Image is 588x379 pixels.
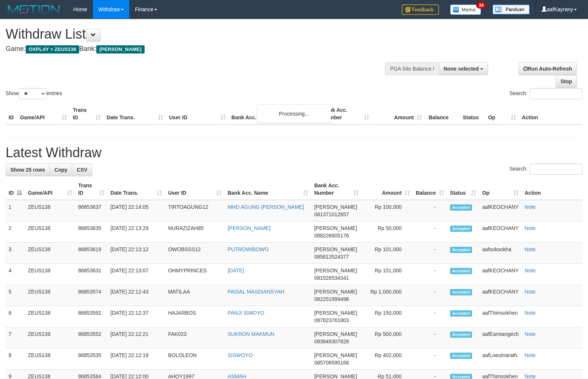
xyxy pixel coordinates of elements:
[107,327,165,349] td: [DATE] 22:12:21
[25,327,75,349] td: ZEUS138
[385,62,439,75] div: PGA Site Balance /
[450,247,472,253] span: Accepted
[25,179,75,200] th: Game/API: activate to sort column ascending
[104,103,166,124] th: Date Trans.
[6,200,25,221] td: 1
[524,225,536,231] a: Note
[6,27,385,42] h1: Withdraw List
[524,331,536,337] a: Note
[524,268,536,273] a: Note
[227,246,268,252] a: PUTROWIBOWO
[77,167,87,173] span: CSV
[413,243,447,264] td: -
[413,285,447,306] td: -
[107,306,165,327] td: [DATE] 22:12:37
[165,200,224,221] td: TIRTOAGUNG12
[479,221,521,243] td: aafKEOCHANY
[447,179,479,200] th: Status: activate to sort column ascending
[107,285,165,306] td: [DATE] 22:12:43
[75,221,107,243] td: 86853635
[314,360,349,366] span: Copy 085706595168 to clipboard
[479,285,521,306] td: aafKEOCHANY
[314,246,357,252] span: [PERSON_NAME]
[314,338,349,344] span: Copy 083849307828 to clipboard
[314,317,349,323] span: Copy 087823761803 to clipboard
[362,179,413,200] th: Amount: activate to sort column ascending
[6,88,62,99] label: Show entries
[26,45,79,54] span: OXPLAY > ZEUS138
[257,104,331,123] div: Processing...
[413,221,447,243] td: -
[75,349,107,370] td: 86853535
[314,233,349,239] span: Copy 088226605176 to clipboard
[425,103,460,124] th: Balance
[450,204,472,211] span: Accepted
[314,331,357,337] span: [PERSON_NAME]
[362,349,413,370] td: Rp 402,000
[25,285,75,306] td: ZEUS138
[227,268,244,273] a: [DATE]
[227,204,304,210] a: MHD AGUNG [PERSON_NAME]
[75,306,107,327] td: 86853592
[450,289,472,295] span: Accepted
[166,103,229,124] th: User ID
[460,103,485,124] th: Status
[6,179,25,200] th: ID: activate to sort column descending
[524,352,536,358] a: Note
[75,243,107,264] td: 86853619
[524,246,536,252] a: Note
[229,103,320,124] th: Bank Acc. Name
[314,296,349,302] span: Copy 082251999498 to clipboard
[165,349,224,370] td: BOLOLEON
[165,285,224,306] td: MATILAA
[492,4,530,14] img: panduan.png
[6,103,17,124] th: ID
[25,306,75,327] td: ZEUS138
[479,179,521,200] th: Op: activate to sort column ascending
[314,254,349,260] span: Copy 085813524377 to clipboard
[413,327,447,349] td: -
[75,285,107,306] td: 86853574
[107,264,165,285] td: [DATE] 22:13:07
[107,179,165,200] th: Date Trans.: activate to sort column ascending
[165,221,224,243] td: NURAZIZAH85
[362,285,413,306] td: Rp 1,000,000
[70,103,104,124] th: Trans ID
[6,243,25,264] td: 3
[6,349,25,370] td: 8
[54,167,67,173] span: Copy
[362,243,413,264] td: Rp 101,000
[485,103,519,124] th: Op
[6,285,25,306] td: 5
[530,163,582,175] input: Search:
[25,349,75,370] td: ZEUS138
[227,352,252,358] a: SISWOYO
[75,264,107,285] td: 86853631
[450,226,472,232] span: Accepted
[450,310,472,317] span: Accepted
[521,179,582,200] th: Action
[224,179,311,200] th: Bank Acc. Name: activate to sort column ascending
[479,200,521,221] td: aafKEOCHANY
[311,179,362,200] th: Bank Acc. Number: activate to sort column ascending
[372,103,425,124] th: Amount
[96,45,144,54] span: [PERSON_NAME]
[519,103,582,124] th: Action
[25,200,75,221] td: ZEUS138
[6,264,25,285] td: 4
[6,327,25,349] td: 7
[479,306,521,327] td: aafThimsokhen
[227,331,274,337] a: SUKRON MAKMUN
[362,306,413,327] td: Rp 150,000
[314,225,357,231] span: [PERSON_NAME]
[510,88,582,99] label: Search:
[450,268,472,274] span: Accepted
[165,306,224,327] td: HAJARBOS
[319,103,372,124] th: Bank Acc. Number
[530,88,582,99] input: Search:
[19,88,46,99] select: Showentries
[518,62,577,75] a: Run Auto-Refresh
[362,200,413,221] td: Rp 100,000
[413,179,447,200] th: Balance: activate to sort column ascending
[444,66,479,72] span: None selected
